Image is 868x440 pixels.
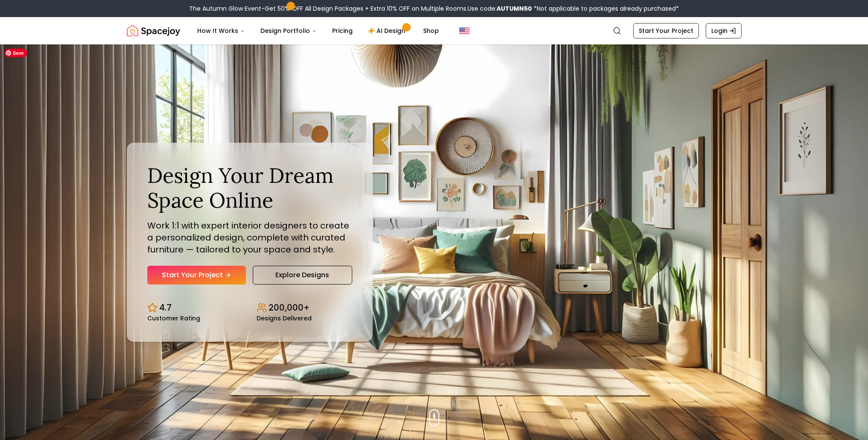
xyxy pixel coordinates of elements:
[190,22,446,39] nav: Main
[147,266,246,285] a: Start Your Project
[159,302,172,314] p: 4.7
[459,26,470,36] img: United States
[361,22,415,39] a: AI Design
[633,23,699,38] a: Start Your Project
[127,17,742,44] nav: Global
[706,23,742,38] a: Login
[257,315,312,321] small: Designs Delivered
[147,163,352,212] h1: Design Your Dream Space Online
[127,22,180,39] a: Spacejoy
[532,4,679,13] span: *Not applicable to packages already purchased*
[189,4,679,13] div: The Autumn Glow Event-Get 50% OFF All Design Packages + Extra 10% OFF on Multiple Rooms.
[147,220,352,255] p: Work 1:1 with expert interior designers to create a personalized design, complete with curated fu...
[254,22,324,39] button: Design Portfolio
[147,315,200,321] small: Customer Rating
[497,4,532,13] b: AUTUMN50
[416,22,446,39] a: Shop
[468,4,532,13] span: Use code:
[269,302,310,314] p: 200,000+
[190,22,252,39] button: How It Works
[253,266,352,285] a: Explore Designs
[4,49,27,57] span: Save
[127,22,180,39] img: Spacejoy Logo
[147,295,352,321] div: Design stats
[325,22,359,39] a: Pricing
